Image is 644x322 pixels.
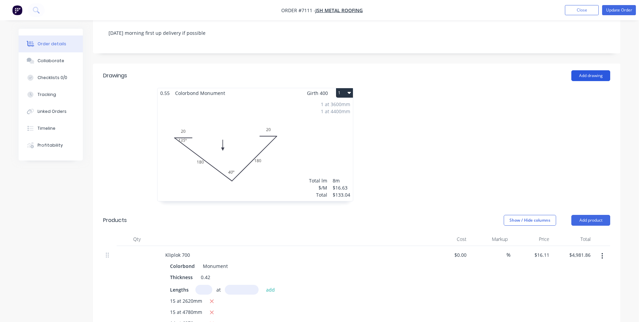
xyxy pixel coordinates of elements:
div: Collaborate [38,58,64,64]
div: $16.63 [333,184,350,191]
button: Close [565,5,599,15]
div: Checklists 0/0 [38,75,67,81]
button: Timeline [19,120,83,137]
span: 0.55 [158,88,172,98]
div: Monument [200,261,228,271]
div: Colorbond [170,261,197,271]
button: Order details [19,35,83,52]
span: Order #7111 - [281,7,315,14]
div: [DATE] morning first up delivery if possible [103,23,610,43]
div: 8m [333,177,350,184]
span: Lengths [170,286,189,293]
div: Total lm [309,177,327,184]
div: Markup [469,232,511,246]
div: 1 at 3600mm [321,101,350,108]
div: Total [552,232,594,246]
div: $133.04 [333,191,350,198]
div: Products [103,216,127,224]
button: 1 [336,88,353,98]
div: $/M [309,184,327,191]
span: Colorbond Monument [172,88,228,98]
div: 1 at 4400mm [321,108,350,115]
button: Add drawing [571,70,610,81]
button: Collaborate [19,52,83,69]
img: Factory [12,5,22,15]
div: Thickness [167,272,195,282]
button: Show / Hide columns [504,215,556,226]
button: add [263,285,279,294]
span: 15 at 4780mm [170,308,202,317]
span: % [506,251,510,259]
div: 02018018020135º40º1 at 3600mm1 at 4400mmTotal lm$/MTotal8m$16.63$133.04 [158,98,353,201]
div: Price [510,232,552,246]
a: JSH Metal Roofing [315,7,363,14]
div: Linked Orders [38,108,67,115]
div: Order details [38,41,66,47]
div: Tracking [38,92,56,98]
div: Qty [117,232,157,246]
div: 0.42 [198,272,213,282]
button: Linked Orders [19,103,83,120]
span: Girth 400 [307,88,328,98]
button: Checklists 0/0 [19,69,83,86]
div: Drawings [103,72,127,80]
div: Kliplok 700 [160,250,195,260]
button: Tracking [19,86,83,103]
div: Profitability [38,142,63,148]
div: Total [309,191,327,198]
button: Add product [571,215,610,226]
span: 15 at 2620mm [170,297,202,306]
button: Profitability [19,137,83,154]
div: Timeline [38,125,55,131]
button: Update Order [602,5,636,15]
span: at [216,286,221,293]
div: Cost [428,232,469,246]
